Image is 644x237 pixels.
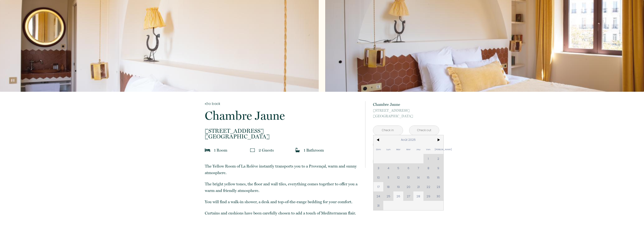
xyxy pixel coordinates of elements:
[205,181,359,194] p: The bright yellow tones, the floor and wall tiles, everything comes together to offer you a warm ...
[409,126,439,135] input: Check out
[433,145,443,154] span: [PERSON_NAME]
[373,101,439,108] p: Chambre Jaune
[393,191,403,201] span: 26
[205,163,359,228] p: ​
[433,135,443,145] span: >
[413,191,423,201] span: 28
[250,148,255,153] img: guests
[205,110,359,122] p: Chambre Jaune
[205,128,359,134] span: [STREET_ADDRESS]
[205,199,359,205] p: You will find a walk-in shower, a desk and top-of-the-range bedding for your comfort.
[304,147,324,153] p: 1 Bathroom
[214,147,227,153] p: 1 Room
[373,182,384,191] span: 17
[393,145,403,154] span: Mar
[373,155,439,168] button: Book
[259,147,274,153] p: 2 Guest
[383,135,433,145] span: Août 2025
[373,135,384,145] span: <
[373,145,384,154] span: Dim
[403,145,413,154] span: Mer
[205,128,359,139] p: [GEOGRAPHIC_DATA]
[373,126,403,135] input: Check in
[423,145,434,154] span: Ven
[373,108,439,119] p: [GEOGRAPHIC_DATA]
[413,145,423,154] span: Jeu
[205,163,359,176] p: The Yellow Room of La Relève instantly transports you to a Provençal, warm and sunny atmosphere.
[272,148,274,153] span: s
[373,108,439,113] span: [STREET_ADDRESS]
[205,101,359,106] a: Go back
[205,210,359,216] p: Curtains and cushions have been carefully chosen to add a touch of Mediterranean flair.
[383,145,393,154] span: Lun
